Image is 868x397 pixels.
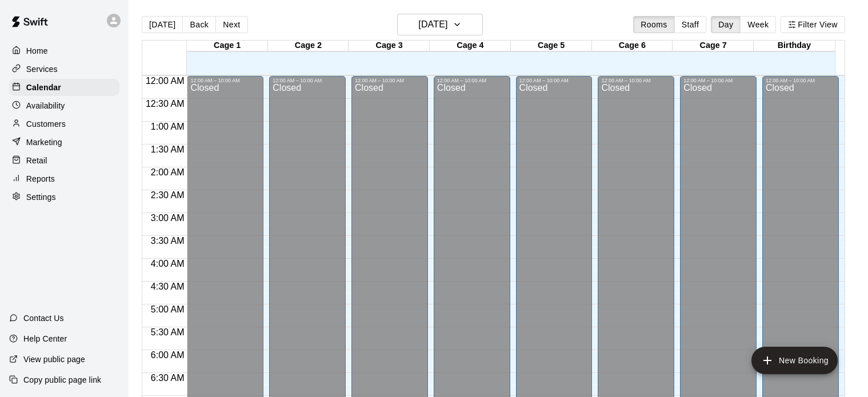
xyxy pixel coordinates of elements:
[519,78,589,83] div: 12:00 AM – 10:00 AM
[23,374,101,386] p: Copy public page link
[355,78,425,83] div: 12:00 AM – 10:00 AM
[142,16,183,33] button: [DATE]
[187,41,268,51] div: Cage 1
[23,333,67,344] p: Help Center
[9,170,119,187] a: Reports
[26,137,62,148] p: Marketing
[9,152,119,169] a: Retail
[26,45,48,57] p: Home
[23,312,64,324] p: Contact Us
[190,78,260,83] div: 12:00 AM – 10:00 AM
[673,41,754,51] div: Cage 7
[148,304,187,314] span: 5:00 AM
[148,236,187,246] span: 3:30 AM
[148,259,187,268] span: 4:00 AM
[592,41,673,51] div: Cage 6
[148,373,187,383] span: 6:30 AM
[148,167,187,177] span: 2:00 AM
[26,118,66,130] p: Customers
[268,41,349,51] div: Cage 2
[633,16,674,33] button: Rooms
[418,17,447,33] h6: [DATE]
[148,122,187,131] span: 1:00 AM
[397,14,483,35] button: [DATE]
[430,41,511,51] div: Cage 4
[9,42,119,59] a: Home
[9,97,119,114] a: Availability
[26,82,61,93] p: Calendar
[711,16,741,33] button: Day
[148,282,187,291] span: 4:30 AM
[437,78,507,83] div: 12:00 AM – 10:00 AM
[182,16,216,33] button: Back
[148,213,187,223] span: 3:00 AM
[9,134,119,151] a: Marketing
[674,16,707,33] button: Staff
[754,41,835,51] div: Birthday
[143,99,187,109] span: 12:30 AM
[148,350,187,360] span: 6:00 AM
[26,100,65,111] p: Availability
[766,78,835,83] div: 12:00 AM – 10:00 AM
[601,78,671,83] div: 12:00 AM – 10:00 AM
[273,78,342,83] div: 12:00 AM – 10:00 AM
[143,76,187,86] span: 12:00 AM
[23,354,85,365] p: View public page
[511,41,592,51] div: Cage 5
[683,78,753,83] div: 12:00 AM – 10:00 AM
[26,63,58,75] p: Services
[751,347,838,374] button: add
[148,190,187,200] span: 2:30 AM
[215,16,247,33] button: Next
[26,191,56,203] p: Settings
[9,189,119,206] a: Settings
[740,16,776,33] button: Week
[9,115,119,133] a: Customers
[349,41,430,51] div: Cage 3
[9,61,119,78] a: Services
[26,155,47,166] p: Retail
[148,145,187,154] span: 1:30 AM
[781,16,845,33] button: Filter View
[148,327,187,337] span: 5:30 AM
[26,173,55,185] p: Reports
[9,79,119,96] a: Calendar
